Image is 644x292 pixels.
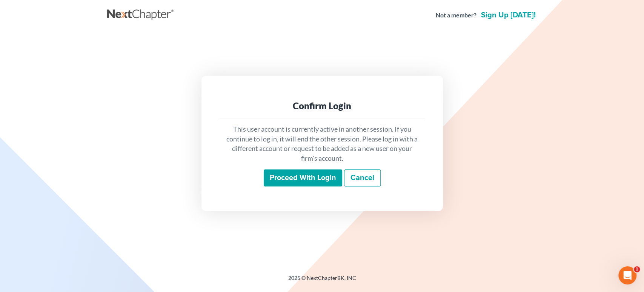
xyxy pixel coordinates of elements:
[344,169,381,187] a: Cancel
[618,266,636,284] iframe: Intercom live chat
[226,100,419,112] div: Confirm Login
[226,124,419,163] p: This user account is currently active in another session. If you continue to log in, it will end ...
[107,274,537,288] div: 2025 © NextChapterBK, INC
[436,11,476,20] strong: Not a member?
[634,266,640,272] span: 1
[264,169,342,187] input: Proceed with login
[480,11,537,19] a: Sign up [DATE]!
